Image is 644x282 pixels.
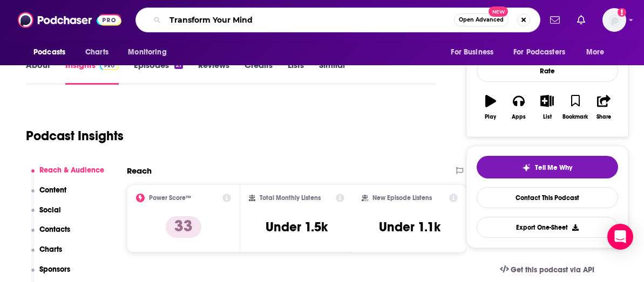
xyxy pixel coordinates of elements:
[31,166,105,185] button: Reach & Audience
[100,61,119,70] img: Podchaser Pro
[31,185,67,205] button: Content
[266,219,328,235] h3: Under 1.5k
[149,194,191,202] h2: Power Score™
[459,17,504,23] span: Open Advanced
[477,187,618,208] a: Contact This Podcast
[535,163,572,172] span: Tell Me Why
[454,13,509,26] button: Open AdvancedNew
[586,45,605,60] span: More
[589,88,618,127] button: Share
[128,45,166,60] span: Monitoring
[513,45,565,60] span: For Podcasters
[39,265,70,274] p: Sponsors
[506,42,581,63] button: open menu
[579,42,618,63] button: open menu
[561,88,589,127] button: Bookmark
[477,156,618,178] button: tell me why sparkleTell Me Why
[546,11,564,29] a: Show notifications dropdown
[522,163,531,172] img: tell me why sparkle
[78,42,115,63] a: Charts
[33,45,65,60] span: Podcasts
[602,8,626,32] button: Show profile menu
[477,88,505,127] button: Play
[379,219,440,235] h3: Under 1.1k
[31,225,71,245] button: Contacts
[39,245,62,254] p: Charts
[562,114,588,120] div: Bookmark
[31,205,62,225] button: Social
[319,60,345,85] a: Similar
[477,217,618,238] button: Export One-Sheet
[505,88,533,127] button: Apps
[533,88,561,127] button: List
[127,166,152,176] h2: Reach
[165,11,454,29] input: Search podcasts, credits, & more...
[39,205,61,215] p: Social
[288,60,304,85] a: Lists
[477,60,618,82] div: Rate
[543,114,552,120] div: List
[134,60,183,85] a: Episodes21
[135,8,540,32] div: Search podcasts, credits, & more...
[39,225,70,234] p: Contacts
[602,8,626,32] span: Logged in as KTMSseat4
[372,194,432,202] h2: New Episode Listens
[26,42,79,63] button: open menu
[573,11,589,29] a: Show notifications dropdown
[85,45,109,60] span: Charts
[511,265,594,274] span: Get this podcast via API
[618,8,626,17] svg: Add a profile image
[120,42,180,63] button: open menu
[489,6,508,17] span: New
[451,45,493,60] span: For Business
[602,8,626,32] img: User Profile
[26,60,50,85] a: About
[443,42,507,63] button: open menu
[39,185,66,195] p: Content
[512,114,526,120] div: Apps
[26,128,124,144] h1: Podcast Insights
[607,224,633,250] div: Open Intercom Messenger
[31,245,63,265] button: Charts
[198,60,229,85] a: Reviews
[18,10,121,30] img: Podchaser - Follow, Share and Rate Podcasts
[39,166,104,175] p: Reach & Audience
[485,114,496,120] div: Play
[596,114,611,120] div: Share
[260,194,321,202] h2: Total Monthly Listens
[245,60,273,85] a: Credits
[166,216,201,238] p: 33
[65,60,119,85] a: InsightsPodchaser Pro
